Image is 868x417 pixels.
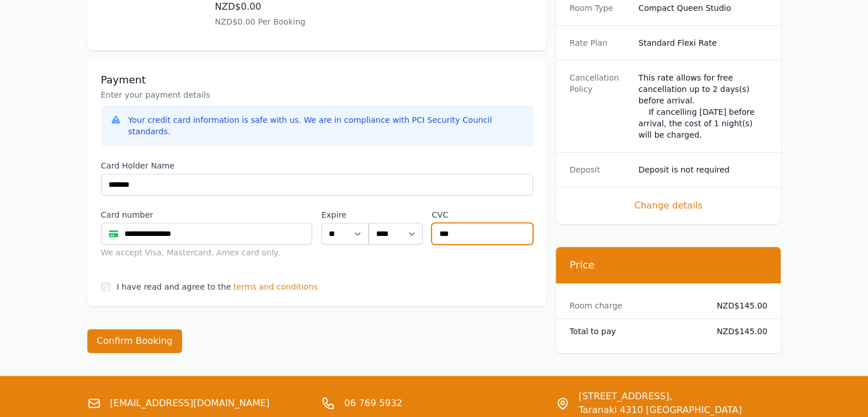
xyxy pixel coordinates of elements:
[101,247,313,258] div: We accept Visa, Mastercard, Amex card only.
[570,164,629,175] dt: Deposit
[570,326,699,337] dt: Total to pay
[570,258,768,272] h3: Price
[344,396,402,410] a: 06 769 5932
[708,326,768,337] dd: NZD$145.00
[128,114,524,137] div: Your credit card information is safe with us. We are in compliance with PCI Security Council stan...
[639,2,768,14] dd: Compact Queen Studio
[570,300,699,311] dt: Room charge
[321,209,369,220] label: Expire
[110,396,270,410] a: [EMAIL_ADDRESS][DOMAIN_NAME]
[639,72,768,141] div: This rate allows for free cancellation up to 2 days(s) before arrival. If cancelling [DATE] befor...
[117,282,231,291] label: I have read and agree to the
[570,2,629,14] dt: Room Type
[101,209,313,220] label: Card number
[101,160,533,171] label: Card Holder Name
[639,37,768,49] dd: Standard Flexi Rate
[101,89,533,101] p: Enter your payment details
[570,37,629,49] dt: Rate Plan
[708,300,768,311] dd: NZD$145.00
[639,164,768,175] dd: Deposit is not required
[233,281,318,292] span: terms and conditions
[570,72,629,141] dt: Cancellation Policy
[101,73,533,87] h3: Payment
[579,390,742,403] span: [STREET_ADDRESS],
[570,199,768,212] span: Change details
[431,209,532,220] label: CVC
[215,16,461,27] p: NZD$0.00 Per Booking
[87,329,183,353] button: Confirm Booking
[369,209,422,220] label: .
[579,403,742,417] span: Taranaki 4310 [GEOGRAPHIC_DATA]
